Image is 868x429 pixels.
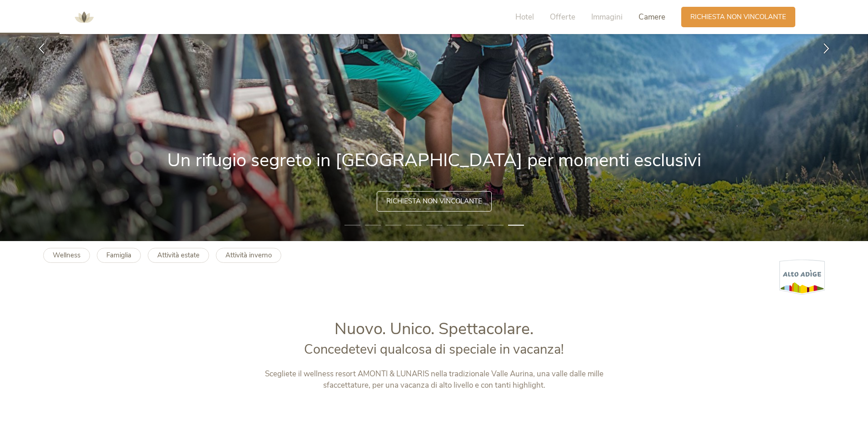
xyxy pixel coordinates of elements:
a: Famiglia [97,248,141,263]
span: Hotel [515,12,534,22]
span: Richiesta non vincolante [386,197,482,206]
span: Richiesta non vincolante [690,12,786,22]
span: Offerte [550,12,575,22]
span: Nuovo. Unico. Spettacolare. [334,318,534,340]
span: Immagini [591,12,623,22]
a: AMONTI & LUNARIS Wellnessresort [70,14,98,20]
a: Attività inverno [216,248,281,263]
img: AMONTI & LUNARIS Wellnessresort [70,4,98,31]
span: Camere [639,12,665,22]
a: Attività estate [148,248,209,263]
b: Famiglia [106,251,131,260]
img: Alto Adige [779,259,825,295]
b: Attività estate [157,251,200,260]
b: Attività inverno [225,251,272,260]
b: Wellness [53,251,80,260]
span: Concedetevi qualcosa di speciale in vacanza! [304,340,564,358]
p: Scegliete il wellness resort AMONTI & LUNARIS nella tradizionale Valle Aurina, una valle dalle mi... [244,368,624,391]
a: Wellness [43,248,90,263]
